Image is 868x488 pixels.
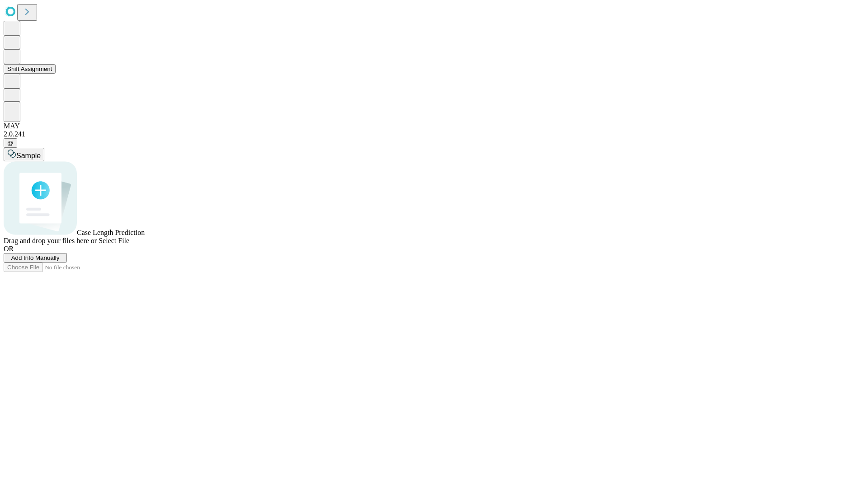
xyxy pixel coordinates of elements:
[4,245,14,253] span: OR
[4,130,864,138] div: 2.0.241
[4,64,56,74] button: Shift Assignment
[16,152,41,160] span: Sample
[4,148,44,161] button: Sample
[4,122,864,130] div: MAY
[7,140,14,146] span: @
[4,237,97,244] span: Drag and drop your files here or
[4,253,67,263] button: Add Info Manually
[4,138,17,148] button: @
[77,229,145,236] span: Case Length Prediction
[11,254,60,261] span: Add Info Manually
[99,237,129,244] span: Select File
